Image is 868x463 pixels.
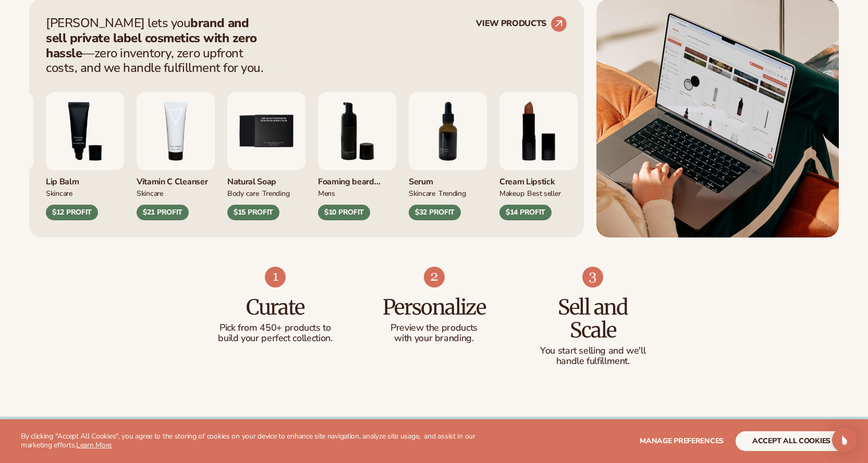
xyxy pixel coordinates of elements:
div: Natural Soap [227,170,305,187]
div: Open Intercom Messenger [832,428,857,453]
div: Skincare [137,187,163,198]
img: Smoothing lip balm. [46,92,124,170]
img: Shopify Image 7 [265,267,286,287]
button: Manage preferences [640,431,724,451]
p: [PERSON_NAME] lets you —zero inventory, zero upfront costs, and we handle fulfillment for you. [46,16,270,76]
div: $10 PROFIT [318,205,370,220]
p: You start selling and we'll [534,346,652,356]
div: $21 PROFIT [137,205,189,220]
div: BEST SELLER [527,187,560,198]
div: SKINCARE [46,187,72,198]
a: Learn More [76,440,112,450]
div: Lip Balm [46,170,124,187]
div: $12 PROFIT [46,205,98,220]
h3: Personalize [375,296,493,319]
div: 4 / 9 [137,92,215,220]
div: SKINCARE [409,187,435,198]
div: 6 / 9 [318,92,396,220]
div: Cream Lipstick [499,170,578,187]
div: 5 / 9 [227,92,305,220]
h3: Curate [217,296,334,319]
p: handle fulfillment. [534,356,652,367]
p: By clicking "Accept All Cookies", you agree to the storing of cookies on your device to enhance s... [21,432,504,450]
div: $32 PROFIT [409,205,461,220]
h3: Sell and Scale [534,296,652,342]
img: Vitamin c cleanser. [137,92,215,170]
div: BODY Care [227,187,259,198]
p: with your branding. [375,333,493,344]
img: Shopify Image 9 [582,267,603,287]
div: TRENDING [438,187,466,198]
div: $14 PROFIT [499,205,552,220]
div: Vitamin C Cleanser [137,170,215,187]
div: 8 / 9 [499,92,578,220]
div: mens [318,187,335,198]
div: Foaming beard wash [318,170,396,187]
a: VIEW PRODUCTS [476,16,567,32]
img: Luxury cream lipstick. [499,92,578,170]
img: Shopify Image 8 [424,267,445,287]
div: TRENDING [262,187,290,198]
div: 7 / 9 [409,92,487,220]
p: Pick from 450+ products to build your perfect collection. [217,323,334,344]
p: Preview the products [375,323,493,333]
strong: brand and sell private label cosmetics with zero hassle [46,15,257,61]
div: MAKEUP [499,187,524,198]
button: accept all cookies [736,431,847,451]
img: Collagen and retinol serum. [409,92,487,170]
img: Foaming beard wash. [318,92,396,170]
div: $15 PROFIT [227,205,279,220]
span: Manage preferences [640,436,724,446]
div: Serum [409,170,487,187]
div: 3 / 9 [46,92,124,220]
img: Nature bar of soap. [227,92,305,170]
